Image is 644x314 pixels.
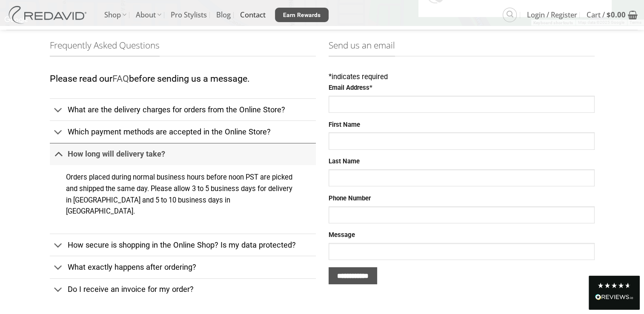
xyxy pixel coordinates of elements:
div: 4.8 Stars [597,282,631,289]
label: First Name [329,120,595,130]
span: Which payment methods are accepted in the Online Store? [68,127,271,136]
p: Please read our before sending us a message. [50,71,316,86]
span: $ [607,10,611,20]
label: Last Name [329,157,595,167]
span: How secure is shopping in the Online Shop? Is my data protected? [68,240,296,249]
a: Toggle Do I receive an invoice for my order? [50,278,316,300]
button: Toggle [50,236,67,255]
span: Do I receive an invoice for my order? [68,285,194,294]
span: Earn Rewards [283,11,321,20]
span: What exactly happens after ordering? [68,263,196,271]
span: Frequently Asked Questions [50,38,160,57]
span: Send us an email [329,38,395,57]
button: Toggle [50,259,67,277]
a: Toggle What are the delivery charges for orders from the Online Store? [50,98,316,120]
img: REVIEWS.io [595,294,633,300]
a: Toggle How secure is shopping in the Online Shop? Is my data protected? [50,234,316,256]
label: Email Address [329,83,595,93]
span: What are the delivery charges for orders from the Online Store? [68,105,285,114]
button: Toggle [50,123,67,142]
div: Read All Reviews [595,292,633,303]
a: Search [503,8,517,22]
span: How long will delivery take? [68,149,165,158]
a: FAQ [112,73,129,84]
button: Toggle [50,101,67,120]
a: Earn Rewards [275,8,329,22]
label: Phone Number [329,194,595,204]
span: Cart / [587,4,626,26]
p: Orders placed during normal business hours before noon PST are picked and shipped the same day. P... [66,172,299,217]
label: Message [329,230,595,240]
a: Toggle What exactly happens after ordering? [50,256,316,278]
div: indicates required [329,71,595,83]
img: REDAVID Salon Products | United States [6,6,92,24]
a: Toggle Which payment methods are accepted in the Online Store? [50,120,316,143]
div: Toggle How long will delivery take? [50,165,316,234]
div: Read All Reviews [589,276,640,310]
button: Toggle [50,281,67,300]
span: Login / Register [527,4,577,26]
button: Toggle [50,144,67,163]
bdi: 0.00 [607,10,626,20]
a: Toggle How long will delivery take? [50,143,316,165]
